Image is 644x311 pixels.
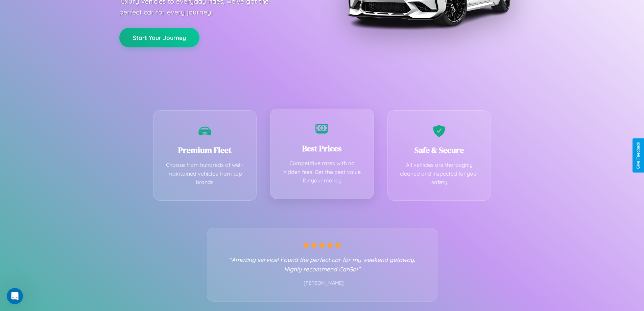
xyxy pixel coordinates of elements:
p: Choose from hundreds of well-maintained vehicles from top brands [164,161,246,187]
p: All vehicles are thoroughly cleaned and inspected for your safety [398,161,481,187]
p: - [PERSON_NAME] [221,279,424,288]
h3: Best Prices [281,143,363,154]
p: "Amazing service! Found the perfect car for my weekend getaway. Highly recommend CarGo!" [221,255,424,274]
button: Start Your Journey [119,28,199,47]
p: Competitive rates with no hidden fees. Get the best value for your money [281,159,363,185]
h3: Safe & Secure [398,145,481,156]
h3: Premium Fleet [164,145,246,156]
iframe: Intercom live chat [7,288,23,304]
div: Give Feedback [636,142,641,169]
